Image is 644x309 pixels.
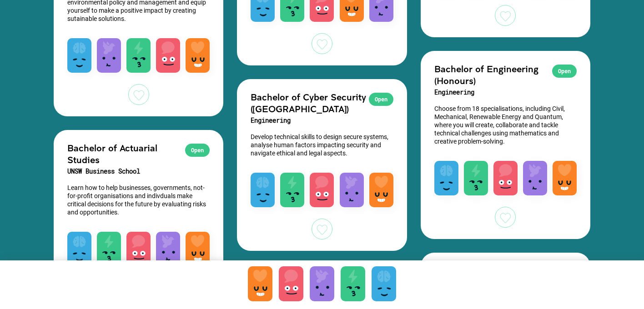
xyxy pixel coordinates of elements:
p: Choose from 18 specialisations, including Civil, Mechanical, Renewable Energy and Quantum, where ... [434,105,577,145]
div: Open [552,65,577,78]
h3: Engineering [251,115,393,126]
div: Open [369,93,393,106]
p: Learn how to help businesses, governments, not-for-profit organisations and indivduals make criti... [67,184,210,216]
p: Develop technical skills to design secure systems, analyse human factors impacting security and n... [251,133,393,157]
h2: Bachelor of Actuarial Studies [67,142,210,165]
div: Open [185,144,210,157]
a: OpenBachelor of Cyber Security ([GEOGRAPHIC_DATA])EngineeringDevelop technical skills to design s... [237,79,407,251]
h3: Engineering [434,86,577,98]
a: OpenBachelor of Engineering (Honours)EngineeringChoose from 18 specialisations, including Civil, ... [421,51,590,239]
h2: Bachelor of Engineering (Honours) [434,63,577,86]
h3: UNSW Business School [67,165,210,177]
h2: Bachelor of Cyber Security ([GEOGRAPHIC_DATA]) [251,91,393,115]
